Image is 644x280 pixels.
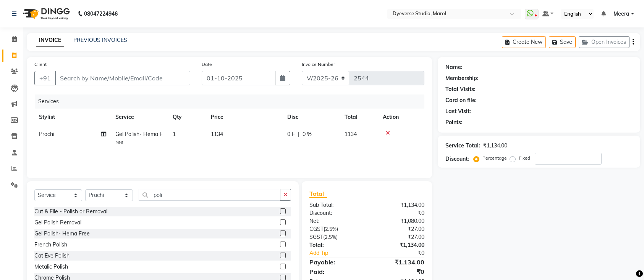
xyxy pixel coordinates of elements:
[613,10,629,18] span: Meera
[34,263,68,271] div: Metalic Polish
[34,241,67,249] div: French Polish
[34,109,111,126] th: Stylist
[445,74,479,82] div: Membership:
[378,109,424,126] th: Action
[340,109,378,126] th: Total
[287,130,295,138] span: 0 F
[302,61,335,68] label: Invoice Number
[36,34,64,47] a: INVOICE
[325,234,336,240] span: 2.5%
[367,201,430,209] div: ₹1,134.00
[304,201,367,209] div: Sub Total:
[345,131,357,138] span: 1134
[367,267,430,276] div: ₹0
[202,61,212,68] label: Date
[482,155,507,162] label: Percentage
[304,241,367,249] div: Total:
[304,258,367,267] div: Payable:
[377,249,430,257] div: ₹0
[34,208,107,216] div: Cut & File - Polish or Removal
[283,109,340,126] th: Disc
[445,85,476,93] div: Total Visits:
[309,234,323,240] span: SGST
[55,71,190,85] input: Search by Name/Mobile/Email/Code
[34,61,47,68] label: Client
[325,226,337,232] span: 2.5%
[34,230,90,238] div: Gel Polish- Hema Free
[304,217,367,225] div: Net:
[367,258,430,267] div: ₹1,134.00
[304,249,377,257] a: Add Tip
[173,131,176,138] span: 1
[19,3,72,24] img: logo
[34,252,70,260] div: Cat Eye Polish
[367,209,430,217] div: ₹0
[303,130,312,138] span: 0 %
[367,225,430,233] div: ₹27.00
[367,217,430,225] div: ₹1,080.00
[84,3,118,24] b: 08047224946
[445,118,463,126] div: Points:
[445,155,469,163] div: Discount:
[549,36,576,48] button: Save
[445,96,477,104] div: Card on file:
[139,189,280,201] input: Search or Scan
[304,209,367,217] div: Discount:
[304,267,367,276] div: Paid:
[211,131,223,138] span: 1134
[35,94,430,109] div: Services
[367,241,430,249] div: ₹1,134.00
[34,71,56,85] button: +91
[445,63,463,71] div: Name:
[309,190,327,198] span: Total
[445,107,471,115] div: Last Visit:
[111,109,168,126] th: Service
[445,142,480,150] div: Service Total:
[502,36,546,48] button: Create New
[304,225,367,233] div: ( )
[39,131,54,138] span: Prachi
[34,219,81,227] div: Gel Polish Removal
[367,233,430,241] div: ₹27.00
[206,109,283,126] th: Price
[304,233,367,241] div: ( )
[298,130,299,138] span: |
[483,142,507,150] div: ₹1,134.00
[168,109,206,126] th: Qty
[579,36,629,48] button: Open Invoices
[115,131,163,146] span: Gel Polish- Hema Free
[519,155,530,162] label: Fixed
[73,37,127,43] a: PREVIOUS INVOICES
[309,226,324,232] span: CGST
